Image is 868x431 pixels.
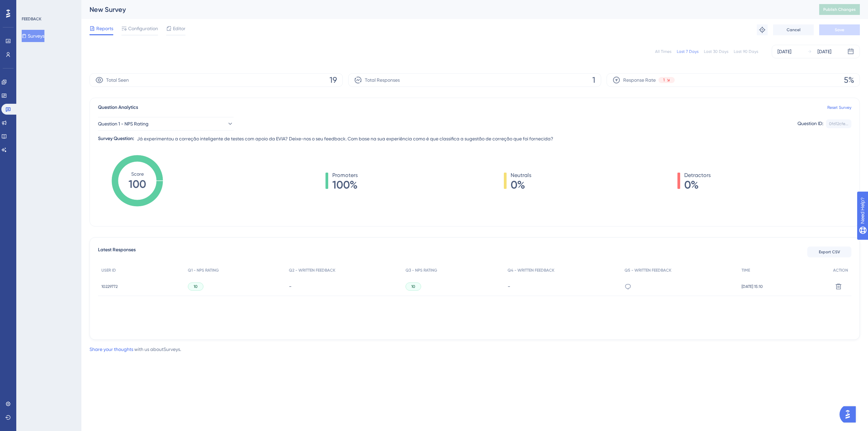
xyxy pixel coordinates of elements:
div: with us about Surveys . [90,345,181,353]
tspan: 100 [129,178,146,191]
span: 0% [511,179,531,190]
span: Detractors [684,171,711,179]
div: - [289,283,399,290]
div: FEEDBACK [22,16,41,22]
button: Question 1 - NPS Rating [98,117,234,131]
div: [DATE] [777,47,791,56]
span: Export CSV [819,249,840,255]
div: New Survey [90,5,802,14]
span: 0% [684,179,711,190]
span: 1 [663,77,665,83]
iframe: UserGuiding AI Assistant Launcher [840,404,860,425]
button: Surveys [22,30,44,42]
span: TIME [742,268,750,273]
button: Export CSV [807,247,851,257]
span: 10 [411,284,415,289]
button: Save [819,24,860,35]
a: Reset Survey [827,105,851,110]
span: Need Help? [16,2,42,10]
span: Q5 - WRITTEN FEEDBACK [625,268,671,273]
tspan: Score [131,171,144,177]
span: 5% [844,75,854,85]
div: 0fd12cfe... [829,121,848,126]
span: Configuration [128,24,158,33]
div: Survey Question: [98,135,134,143]
span: Cancel [787,27,801,33]
button: Publish Changes [819,4,860,15]
span: 1 [592,75,595,85]
span: Latest Responses [98,246,136,258]
span: Total Seen [106,76,129,84]
div: Last 90 Days [734,49,758,54]
span: [DATE] 15:10 [742,284,763,289]
span: 10 [194,284,198,289]
span: Q1 - NPS RATING [188,268,219,273]
div: Question ID: [797,119,823,128]
span: Editor [173,24,185,33]
div: All Times [655,49,671,54]
span: Promoters [332,171,358,179]
span: Save [835,27,844,33]
a: Share your thoughts [90,347,133,352]
span: Question Analytics [98,103,138,112]
span: 19 [330,75,337,85]
span: 10229772 [101,284,118,289]
span: Response Rate [623,76,656,84]
div: Last 30 Days [704,49,728,54]
button: Cancel [773,24,814,35]
span: Publish Changes [823,7,856,12]
span: Question 1 - NPS Rating [98,120,149,128]
div: [DATE] [817,47,831,56]
span: Total Responses [365,76,400,84]
span: 100% [332,179,358,190]
span: Q2 - WRITTEN FEEDBACK [289,268,335,273]
div: - [508,283,618,290]
span: Já experimentou a correção inteligente de testes com apoio da EVIA? Deixe-nos o seu feedback. Com... [137,135,553,143]
span: ACTION [833,268,848,273]
span: Neutrals [511,171,531,179]
span: Q4 - WRITTEN FEEDBACK [508,268,554,273]
span: USER ID [101,268,116,273]
span: Q3 - NPS RATING [406,268,437,273]
span: Reports [96,24,113,33]
div: Last 7 Days [677,49,698,54]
